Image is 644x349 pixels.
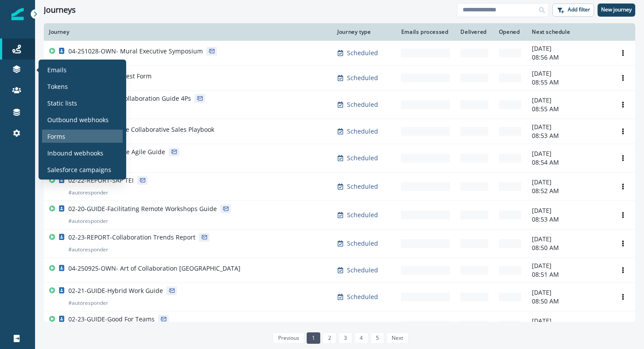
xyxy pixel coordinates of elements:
[532,131,605,140] p: 08:53 AM
[401,28,450,35] div: Emails processed
[532,53,605,62] p: 08:56 AM
[44,201,635,229] a: 02-20-GUIDE-Facilitating Remote Workshops Guide#autoresponderScheduled-[DATE]08:53 AMOptions
[44,229,635,258] a: 02-23-REPORT-Collaboration Trends Report#autoresponderScheduled-[DATE]08:50 AMOptions
[44,283,635,311] a: 02-21-GUIDE-Hybrid Work Guide#autoresponderScheduled-[DATE]08:50 AMOptions
[47,165,111,174] p: Salesforce campaigns
[42,80,123,93] a: Tokens
[337,28,390,35] div: Journey type
[271,332,409,344] ul: Pagination
[532,158,605,167] p: 08:54 AM
[68,188,108,197] p: # autoresponder
[347,127,378,136] p: Scheduled
[598,4,635,17] button: New journey
[44,144,635,173] a: 02-21-GUIDE-Remote Agile Guide#autoresponderScheduled-[DATE]08:54 AMOptions
[347,239,378,248] p: Scheduled
[44,91,635,119] a: 02-22-GUIDE-PDE Collaboration Guide 4Ps#autoresponderScheduled-[DATE]08:55 AMOptions
[532,187,605,195] p: 08:52 AM
[532,44,605,53] p: [DATE]
[532,215,605,224] p: 08:53 AM
[68,125,214,134] p: 03-250924-OWN-The Collaborative Sales Playbook
[532,178,605,187] p: [DATE]
[616,264,630,277] button: Options
[568,7,590,13] p: Add filter
[42,146,123,159] a: Inbound webhooks
[68,264,241,273] p: 04-250925-OWN- Art of Collaboration [GEOGRAPHIC_DATA]
[532,270,605,279] p: 08:51 AM
[532,149,605,158] p: [DATE]
[532,317,605,325] p: [DATE]
[47,99,77,108] p: Static lists
[532,123,605,131] p: [DATE]
[347,321,378,330] p: Scheduled
[44,258,635,283] a: 04-250925-OWN- Art of Collaboration [GEOGRAPHIC_DATA]Scheduled-[DATE]08:51 AMOptions
[616,319,630,332] button: Options
[307,332,320,344] a: Page 1 is your current page
[44,5,76,15] h1: Journeys
[68,245,108,254] p: # autoresponder
[532,96,605,105] p: [DATE]
[460,28,488,35] div: Delivered
[601,7,632,13] p: New journey
[42,113,123,126] a: Outbound webhooks
[532,261,605,270] p: [DATE]
[68,176,134,185] p: 02-22-REPORT-SAP TEI
[68,94,191,103] p: 02-22-GUIDE-PDE Collaboration Guide 4Ps
[347,154,378,162] p: Scheduled
[44,311,635,340] a: 02-23-GUIDE-Good For Teams#autoresponderScheduled-[DATE]08:50 AMOptions
[347,100,378,109] p: Scheduled
[499,28,522,35] div: Opened
[532,105,605,113] p: 08:55 AM
[532,78,605,87] p: 08:55 AM
[616,98,630,111] button: Options
[371,332,384,344] a: Page 5
[347,293,378,301] p: Scheduled
[616,125,630,138] button: Options
[42,63,123,76] a: Emails
[68,233,195,242] p: 02-23-REPORT-Collaboration Trends Report
[532,235,605,243] p: [DATE]
[44,119,635,144] a: 03-250924-OWN-The Collaborative Sales PlaybookScheduled-[DATE]08:53 AMOptions
[532,69,605,78] p: [DATE]
[68,286,163,295] p: 02-21-GUIDE-Hybrid Work Guide
[532,28,605,35] div: Next schedule
[42,96,123,109] a: Static lists
[339,332,352,344] a: Page 3
[532,297,605,306] p: 08:50 AM
[47,132,65,141] p: Forms
[347,266,378,275] p: Scheduled
[68,204,217,213] p: 02-20-GUIDE-Facilitating Remote Workshops Guide
[42,130,123,143] a: Forms
[532,206,605,215] p: [DATE]
[616,180,630,193] button: Options
[47,115,109,124] p: Outbound webhooks
[532,243,605,252] p: 08:50 AM
[68,299,108,307] p: # autoresponder
[386,332,408,344] a: Next page
[11,8,24,20] img: Inflection
[44,66,635,91] a: 05-25-Contact Request FormScheduled-[DATE]08:55 AMOptions
[347,74,378,82] p: Scheduled
[347,49,378,57] p: Scheduled
[354,332,368,344] a: Page 4
[616,237,630,250] button: Options
[47,148,103,158] p: Inbound webhooks
[616,46,630,60] button: Options
[322,332,336,344] a: Page 2
[532,288,605,297] p: [DATE]
[616,152,630,165] button: Options
[552,4,594,17] button: Add filter
[44,173,635,201] a: 02-22-REPORT-SAP TEI#autoresponderScheduled-[DATE]08:52 AMOptions
[49,28,327,35] div: Journey
[47,82,68,91] p: Tokens
[42,163,123,176] a: Salesforce campaigns
[47,65,67,74] p: Emails
[347,182,378,191] p: Scheduled
[68,315,155,324] p: 02-23-GUIDE-Good For Teams
[44,41,635,66] a: 04-251028-OWN- Mural Executive SymposiumScheduled-[DATE]08:56 AMOptions
[347,211,378,219] p: Scheduled
[616,71,630,85] button: Options
[68,47,203,56] p: 04-251028-OWN- Mural Executive Symposium
[616,208,630,222] button: Options
[616,290,630,303] button: Options
[68,217,108,226] p: # autoresponder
